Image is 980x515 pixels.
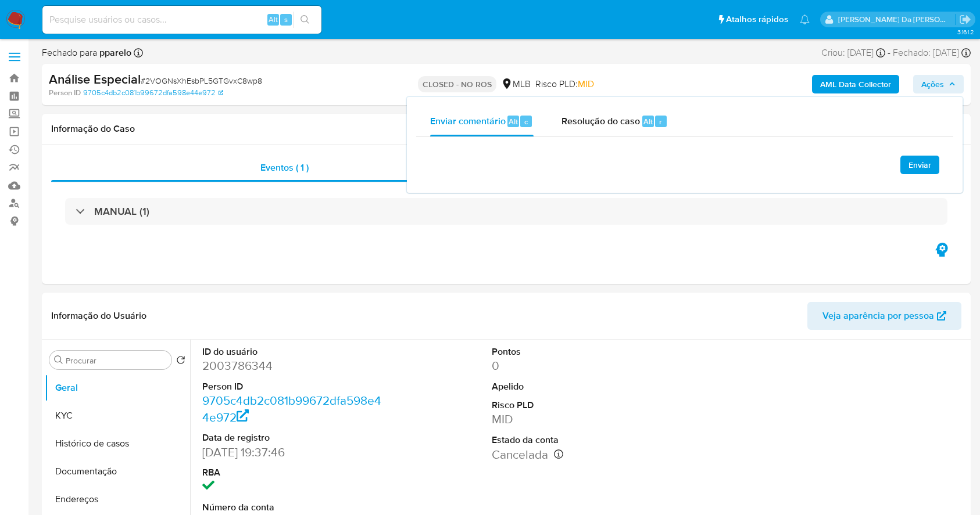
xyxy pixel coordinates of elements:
[202,501,384,514] dt: Número da conta
[893,46,971,59] div: Fechado: [DATE]
[820,75,891,93] b: AML Data Collector
[202,358,384,374] dd: 2003786344
[141,75,262,87] span: # 2VOGNsXhEsbPL5GTGvxC8wp8
[202,345,384,358] dt: ID do usuário
[492,380,673,393] dt: Apelido
[66,355,167,366] input: Procurar
[202,392,381,425] a: 9705c4db2c081b99672dfa598e44e972
[260,161,309,174] span: Eventos ( 1 )
[51,123,961,135] h1: Informação do Caso
[51,310,146,322] h1: Informação do Usuário
[812,75,899,93] button: AML Data Collector
[202,466,384,479] dt: RBA
[578,77,594,91] span: MID
[909,157,931,173] span: Enviar
[822,302,934,330] span: Veja aparência por pessoa
[800,15,810,24] a: Notificações
[821,46,885,59] div: Criou: [DATE]
[49,88,81,98] b: Person ID
[492,434,673,446] dt: Estado da conta
[97,46,131,59] b: pparelo
[643,116,653,127] span: Alt
[418,76,496,92] p: CLOSED - NO ROS
[45,430,190,458] button: Histórico de casos
[176,355,185,368] button: Retornar ao pedido padrão
[659,116,662,127] span: r
[921,75,944,93] span: Ações
[202,380,384,393] dt: Person ID
[202,431,384,444] dt: Data de registro
[492,411,673,427] dd: MID
[49,70,141,88] b: Análise Especial
[561,114,640,128] span: Resolução do caso
[54,355,63,365] button: Procurar
[509,116,518,127] span: Alt
[913,75,964,93] button: Ações
[202,444,384,460] dd: [DATE] 19:37:46
[94,205,149,218] h3: MANUAL (1)
[535,78,594,91] span: Risco PLD:
[900,156,939,174] button: Enviar
[65,198,947,225] div: MANUAL (1)
[492,399,673,412] dt: Risco PLD
[838,14,956,25] p: patricia.varelo@mercadopago.com.br
[269,14,278,25] span: Alt
[959,13,971,26] a: Sair
[83,88,223,98] a: 9705c4db2c081b99672dfa598e44e972
[45,374,190,402] button: Geral
[284,14,288,25] span: s
[888,46,890,59] span: -
[45,485,190,513] button: Endereços
[45,402,190,430] button: KYC
[492,358,673,374] dd: 0
[42,12,321,27] input: Pesquise usuários ou casos...
[492,345,673,358] dt: Pontos
[42,46,131,59] span: Fechado para
[524,116,528,127] span: c
[807,302,961,330] button: Veja aparência por pessoa
[726,13,788,26] span: Atalhos rápidos
[501,78,531,91] div: MLB
[492,446,673,463] dd: Cancelada
[293,12,317,28] button: search-icon
[430,114,506,128] span: Enviar comentário
[45,458,190,485] button: Documentação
